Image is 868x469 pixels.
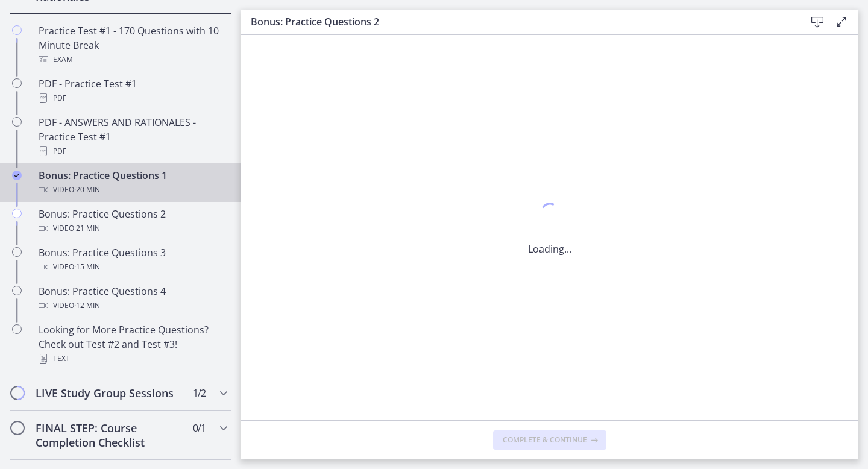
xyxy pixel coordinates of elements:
[39,168,227,197] div: Bonus: Practice Questions 1
[39,24,227,67] div: Practice Test #1 - 170 Questions with 10 Minute Break
[36,421,183,450] h2: FINAL STEP: Course Completion Checklist
[39,91,227,105] div: PDF
[74,183,100,197] span: · 20 min
[39,207,227,236] div: Bonus: Practice Questions 2
[503,435,587,445] span: Complete & continue
[39,351,227,366] div: Text
[39,284,227,313] div: Bonus: Practice Questions 4
[493,430,606,450] button: Complete & continue
[193,386,206,400] span: 1 / 2
[39,221,227,236] div: Video
[193,421,206,435] span: 0 / 1
[12,171,22,180] i: Completed
[39,144,227,159] div: PDF
[39,323,227,366] div: Looking for More Practice Questions? Check out Test #2 and Test #3!
[39,183,227,197] div: Video
[39,260,227,274] div: Video
[528,200,571,227] div: 1
[251,14,786,29] h3: Bonus: Practice Questions 2
[74,260,100,274] span: · 15 min
[39,298,227,313] div: Video
[74,221,100,236] span: · 21 min
[36,386,183,400] h2: LIVE Study Group Sessions
[528,242,571,256] p: Loading...
[39,245,227,274] div: Bonus: Practice Questions 3
[39,115,227,159] div: PDF - ANSWERS AND RATIONALES - Practice Test #1
[74,298,100,313] span: · 12 min
[39,77,227,105] div: PDF - Practice Test #1
[39,52,227,67] div: Exam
